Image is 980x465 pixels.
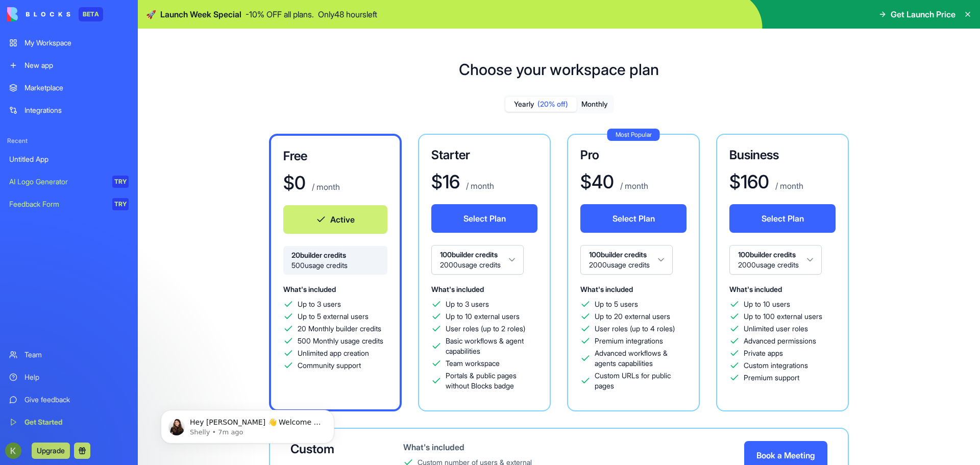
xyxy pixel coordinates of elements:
[3,345,135,365] a: Team
[283,285,336,293] span: What's included
[577,97,612,112] button: Monthly
[773,180,803,192] p: / month
[24,83,129,93] div: Marketplace
[729,172,769,192] h1: $ 160
[3,194,135,214] a: Feedback FormTRY
[32,445,70,455] a: Upgrade
[24,395,129,405] div: Give feedback
[446,299,489,309] span: Up to 3 users
[298,324,381,334] span: 20 Monthly builder credits
[3,412,135,432] a: Get Started
[3,55,135,76] a: New app
[431,172,460,192] h1: $ 16
[446,358,500,369] span: Team workspace
[537,99,568,109] span: (20% off)
[9,154,129,164] div: Untitled App
[7,7,103,21] a: BETA
[283,173,306,193] h1: $ 0
[3,389,135,410] a: Give feedback
[744,336,816,346] span: Advanced permissions
[7,7,70,21] img: logo
[618,180,648,192] p: / month
[3,172,135,192] a: AI Logo GeneratorTRY
[446,371,537,391] span: Portals & public pages without Blocks badge
[580,147,687,163] h3: Pro
[505,97,577,112] button: Yearly
[744,299,790,309] span: Up to 10 users
[298,311,369,322] span: Up to 5 external users
[580,285,633,293] span: What's included
[431,147,537,163] h3: Starter
[595,299,638,309] span: Up to 5 users
[595,348,687,369] span: Advanced workflows & agents capabilities
[595,336,663,346] span: Premium integrations
[729,147,836,163] h3: Business
[3,100,135,120] a: Integrations
[595,311,670,322] span: Up to 20 external users
[112,198,129,210] div: TRY
[464,180,494,192] p: / month
[145,388,350,460] iframe: Intercom notifications message
[744,348,783,358] span: Private apps
[291,250,379,260] span: 20 builder credits
[24,350,129,360] div: Team
[32,443,70,459] button: Upgrade
[431,204,537,233] button: Select Plan
[283,148,387,164] h3: Free
[5,443,21,459] img: ACg8ocKTaW-EmTayQWPSon26deqqbIwaKH0KN6zKd4D_WH9RucHCHA=s96-c
[446,324,525,334] span: User roles (up to 2 roles)
[607,129,660,141] div: Most Popular
[9,177,105,187] div: AI Logo Generator
[283,205,387,234] button: Active
[24,60,129,70] div: New app
[3,78,135,98] a: Marketplace
[744,373,799,383] span: Premium support
[24,105,129,115] div: Integrations
[595,324,675,334] span: User roles (up to 4 roles)
[298,336,383,346] span: 500 Monthly usage credits
[146,8,156,20] span: 🚀
[595,371,687,391] span: Custom URLs for public pages
[403,441,546,453] div: What's included
[24,417,129,427] div: Get Started
[3,137,135,145] span: Recent
[298,348,369,358] span: Unlimited app creation
[79,7,103,21] div: BETA
[291,260,379,271] span: 500 usage credits
[891,8,955,20] span: Get Launch Price
[246,8,314,20] p: - 10 % OFF all plans.
[298,299,341,309] span: Up to 3 users
[112,176,129,188] div: TRY
[298,360,361,371] span: Community support
[318,8,377,20] p: Only 48 hours left
[459,60,659,79] h1: Choose your workspace plan
[744,311,822,322] span: Up to 100 external users
[431,285,484,293] span: What's included
[744,360,808,371] span: Custom integrations
[24,38,129,48] div: My Workspace
[729,285,782,293] span: What's included
[3,149,135,169] a: Untitled App
[580,172,614,192] h1: $ 40
[310,181,340,193] p: / month
[9,199,105,209] div: Feedback Form
[24,372,129,382] div: Help
[580,204,687,233] button: Select Plan
[160,8,241,20] span: Launch Week Special
[446,336,537,356] span: Basic workflows & agent capabilities
[446,311,520,322] span: Up to 10 external users
[3,33,135,53] a: My Workspace
[3,367,135,387] a: Help
[729,204,836,233] button: Select Plan
[744,324,808,334] span: Unlimited user roles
